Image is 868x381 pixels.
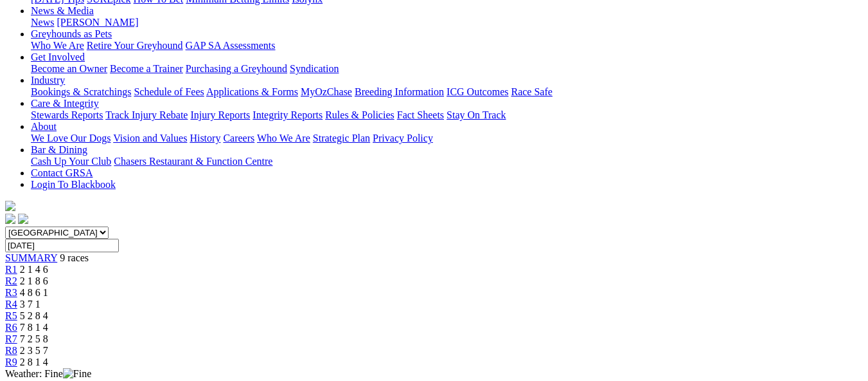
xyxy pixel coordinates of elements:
span: 3 7 1 [20,299,40,310]
a: Stewards Reports [31,109,103,120]
a: Rules & Policies [325,109,394,120]
a: Fact Sheets [397,109,444,120]
a: Cash Up Your Club [31,156,111,167]
span: 4 8 6 1 [20,287,48,298]
a: Who We Are [31,40,84,51]
a: Schedule of Fees [134,86,204,97]
a: Purchasing a Greyhound [186,63,287,74]
a: Integrity Reports [252,109,323,120]
a: Greyhounds as Pets [31,28,112,39]
a: R3 [5,287,17,298]
a: Privacy Policy [373,133,433,144]
input: Select date [5,239,119,252]
a: Contact GRSA [31,167,93,178]
img: logo-grsa-white.png [5,201,15,211]
a: Careers [223,133,254,144]
a: Become a Trainer [110,63,183,74]
span: 2 1 8 6 [20,275,48,286]
span: 7 8 1 4 [20,322,48,333]
a: Race Safe [511,86,552,97]
a: Vision and Values [113,133,187,144]
span: 7 2 5 8 [20,333,48,344]
a: Chasers Restaurant & Function Centre [114,156,272,167]
a: Track Injury Rebate [105,109,188,120]
div: Get Involved [31,63,863,75]
img: facebook.svg [5,214,15,224]
span: 2 8 1 4 [20,357,48,367]
a: News & Media [31,5,94,16]
a: Bookings & Scratchings [31,86,131,97]
a: Retire Your Greyhound [87,40,183,51]
div: Bar & Dining [31,156,863,167]
a: Applications & Forms [206,86,298,97]
a: Bar & Dining [31,144,87,155]
img: twitter.svg [18,214,28,224]
a: [PERSON_NAME] [57,17,138,28]
span: 5 2 8 4 [20,310,48,321]
a: About [31,121,57,132]
a: Injury Reports [190,109,250,120]
a: MyOzChase [301,86,352,97]
a: Stay On Track [447,109,506,120]
img: Fine [63,368,91,380]
a: Industry [31,75,65,86]
a: R2 [5,275,17,286]
a: R9 [5,357,17,367]
a: Care & Integrity [31,98,99,109]
div: Greyhounds as Pets [31,40,863,51]
a: History [190,133,220,144]
a: Strategic Plan [313,133,370,144]
a: Get Involved [31,51,85,62]
a: R1 [5,264,17,275]
div: Industry [31,86,863,98]
a: Login To Blackbook [31,179,116,190]
a: R4 [5,299,17,310]
a: Syndication [290,63,339,74]
div: Care & Integrity [31,109,863,121]
a: Become an Owner [31,63,107,74]
a: R8 [5,345,17,356]
a: R5 [5,310,17,321]
span: 2 3 5 7 [20,345,48,356]
a: GAP SA Assessments [186,40,276,51]
a: R6 [5,322,17,333]
a: ICG Outcomes [447,86,508,97]
a: Breeding Information [355,86,444,97]
a: We Love Our Dogs [31,133,111,144]
a: SUMMARY [5,252,57,263]
a: News [31,17,54,28]
span: 2 1 4 6 [20,264,48,275]
span: 9 races [60,252,89,263]
span: Weather: Fine [5,368,91,379]
div: About [31,133,863,144]
a: R7 [5,333,17,344]
a: Who We Are [257,133,310,144]
div: News & Media [31,17,863,28]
